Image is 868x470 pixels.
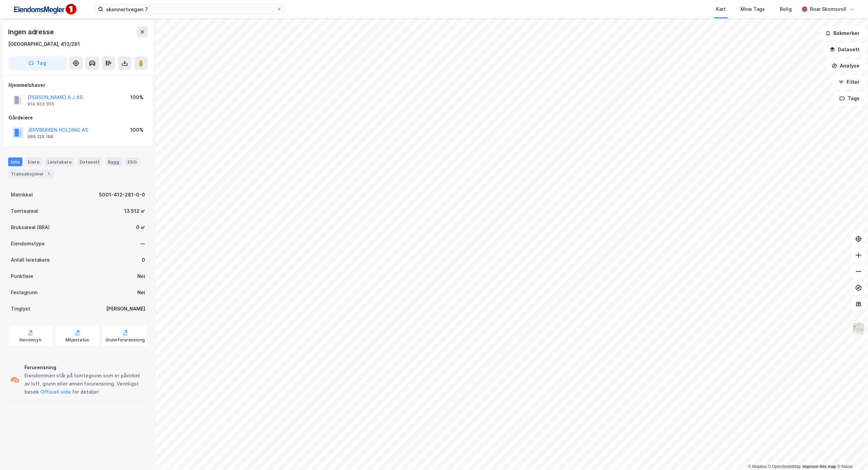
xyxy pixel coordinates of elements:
[27,101,54,107] div: 914 653 355
[741,5,765,13] div: Mine Tags
[24,363,145,372] div: Forurensning
[125,157,139,166] div: ESG
[11,272,33,280] div: Punktleie
[65,337,89,343] div: Miljøstatus
[834,92,865,105] button: Tags
[27,134,53,139] div: 989 228 188
[852,322,865,335] img: Z
[137,272,145,280] div: Nei
[11,207,38,215] div: Tomteareal
[45,157,74,166] div: Leietakere
[140,240,145,248] div: —
[8,40,80,48] div: [GEOGRAPHIC_DATA], 412/281
[106,305,145,313] div: [PERSON_NAME]
[105,337,145,343] div: Grunnforurensning
[8,56,66,70] button: Tag
[103,4,276,14] input: Søk på adresse, matrikkel, gårdeiere, leietakere eller personer
[824,43,865,56] button: Datasett
[130,126,143,134] div: 100%
[8,81,147,89] div: Hjemmelshaver
[19,337,41,343] div: Geoinnsyn
[748,464,767,469] a: Mapbox
[11,223,50,231] div: Bruksareal (BRA)
[11,305,30,313] div: Tinglyst
[137,288,145,297] div: Nei
[24,372,145,396] div: Eiendommen står på tomtegrunn som er påvirket av luft, grunn eller annen forurensning. Vennligst ...
[136,223,145,231] div: 0 ㎡
[716,5,726,13] div: Kart
[142,256,145,264] div: 0
[8,114,147,122] div: Gårdeiere
[810,5,846,13] div: Roar Skomsvoll
[803,464,836,469] a: Improve this map
[11,256,50,264] div: Antall leietakere
[77,157,102,166] div: Datasett
[11,191,33,199] div: Matrikkel
[105,157,122,166] div: Bygg
[8,26,55,37] div: Ingen adresse
[25,157,42,166] div: Eiere
[768,464,801,469] a: OpenStreetMap
[130,93,143,101] div: 100%
[11,288,37,297] div: Festegrunn
[8,157,22,166] div: Info
[8,169,55,178] div: Transaksjoner
[834,437,868,470] iframe: Chat Widget
[45,170,52,177] div: 1
[11,240,45,248] div: Eiendomstype
[826,59,865,73] button: Analyse
[124,207,145,215] div: 13 512 ㎡
[11,2,79,17] img: F4PB6Px+NJ5v8B7XTbfpPpyloAAAAASUVORK5CYII=
[780,5,792,13] div: Bolig
[820,26,865,40] button: Bokmerker
[99,191,145,199] div: 5001-412-281-0-0
[833,75,865,89] button: Filter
